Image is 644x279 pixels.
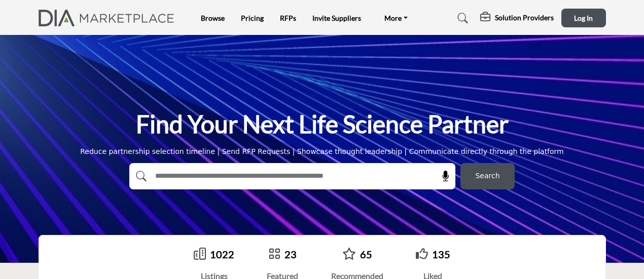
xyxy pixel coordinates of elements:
[460,163,515,189] button: Search
[284,248,297,260] a: 23
[268,248,280,261] a: Go to Featured
[342,248,356,261] a: Go to Recommended
[574,14,593,22] span: Log In
[360,248,372,260] a: 65
[432,248,450,260] a: 135
[201,14,225,22] a: Browse
[475,171,499,181] span: Search
[495,13,554,22] h5: Solution Providers
[80,146,564,157] div: Reduce partnership selection timeline | Send RFP Requests | Showcase thought leadership | Communi...
[448,10,475,26] a: Search
[480,12,554,24] div: Solution Providers
[312,14,361,22] a: Invite Suppliers
[377,11,415,25] a: More
[241,14,264,22] a: Pricing
[210,248,234,260] a: 1022
[39,10,180,26] img: Site Logo
[561,9,606,27] button: Log In
[416,248,428,260] i: Go to Liked
[280,14,296,22] a: RFPs
[136,108,509,140] h1: Find Your Next Life Science Partner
